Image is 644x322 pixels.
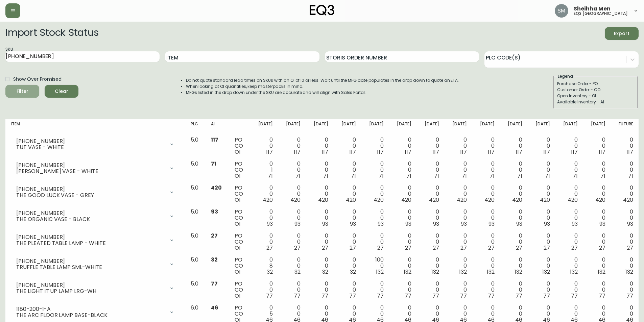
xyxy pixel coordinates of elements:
[339,257,356,275] div: 0 0
[628,172,633,180] span: 71
[284,185,301,203] div: 0 0
[339,233,356,251] div: 0 0
[284,257,301,275] div: 0 0
[294,268,301,276] span: 32
[540,196,550,204] span: 420
[185,134,206,158] td: 5.0
[395,185,411,203] div: 0 0
[185,206,206,230] td: 5.0
[268,172,273,180] span: 71
[488,148,495,156] span: 117
[557,99,634,105] div: Available Inventory - AI
[339,137,356,155] div: 0 0
[528,119,555,134] th: [DATE]
[367,281,384,299] div: 0 0
[16,282,165,288] div: [PHONE_NUMBER]
[211,280,218,288] span: 77
[505,233,522,251] div: 0 0
[16,138,165,144] div: [PHONE_NUMBER]
[263,196,273,204] span: 420
[311,209,328,227] div: 0 0
[266,244,273,252] span: 27
[517,172,522,180] span: 71
[616,185,633,203] div: 0 0
[589,185,605,203] div: 0 0
[290,196,301,204] span: 420
[350,268,356,276] span: 32
[377,148,384,156] span: 117
[186,90,459,96] li: MFGs listed in the drop down under the SKU are accurate and will align with Sales Portal.
[616,137,633,155] div: 0 0
[515,268,522,276] span: 132
[395,281,411,299] div: 0 0
[417,119,445,134] th: [DATE]
[346,196,356,204] span: 420
[568,196,578,204] span: 420
[295,172,301,180] span: 71
[5,27,98,40] h2: Import Stock Status
[361,119,389,134] th: [DATE]
[235,185,245,203] div: PO CO
[445,119,472,134] th: [DATE]
[211,304,218,312] span: 46
[434,172,439,180] span: 71
[544,244,550,252] span: 27
[488,244,495,252] span: 27
[311,161,328,179] div: 0 0
[311,233,328,251] div: 0 0
[367,137,384,155] div: 0 0
[589,137,605,155] div: 0 0
[574,6,611,11] span: Sheihha Men
[599,292,605,300] span: 77
[505,209,522,227] div: 0 0
[185,254,206,278] td: 5.0
[185,119,206,134] th: PLC
[5,119,185,134] th: Item
[487,268,495,276] span: 132
[310,5,335,16] img: logo
[11,161,180,176] div: [PHONE_NUMBER][PERSON_NAME] VASE - WHITE
[626,292,633,300] span: 77
[185,230,206,254] td: 5.0
[367,185,384,203] div: 0 0
[17,87,28,96] div: Filter
[404,268,411,276] span: 132
[422,281,439,299] div: 0 0
[555,119,583,134] th: [DATE]
[573,172,578,180] span: 71
[334,119,361,134] th: [DATE]
[616,281,633,299] div: 0 0
[235,148,240,156] span: OI
[235,233,245,251] div: PO CO
[322,220,328,228] span: 93
[422,233,439,251] div: 0 0
[460,292,467,300] span: 77
[185,158,206,182] td: 5.0
[395,209,411,227] div: 0 0
[422,185,439,203] div: 0 0
[488,292,495,300] span: 77
[600,172,605,180] span: 71
[235,220,240,228] span: OI
[235,161,245,179] div: PO CO
[429,196,439,204] span: 420
[450,185,467,203] div: 0 0
[284,137,301,155] div: 0 0
[395,257,411,275] div: 0 0
[339,161,356,179] div: 0 0
[572,220,578,228] span: 93
[16,210,165,216] div: [PHONE_NUMBER]
[311,137,328,155] div: 0 0
[422,137,439,155] div: 0 0
[598,268,605,276] span: 132
[16,288,165,294] div: THE LIGHT IT UP LAMP LRG-WH
[11,209,180,224] div: [PHONE_NUMBER]THE ORGANIC VASE - BLACK
[616,161,633,179] div: 0 0
[322,268,328,276] span: 32
[462,172,467,180] span: 71
[626,148,633,156] span: 117
[235,268,240,276] span: OI
[267,220,273,228] span: 93
[478,209,495,227] div: 0 0
[16,258,165,264] div: [PHONE_NUMBER]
